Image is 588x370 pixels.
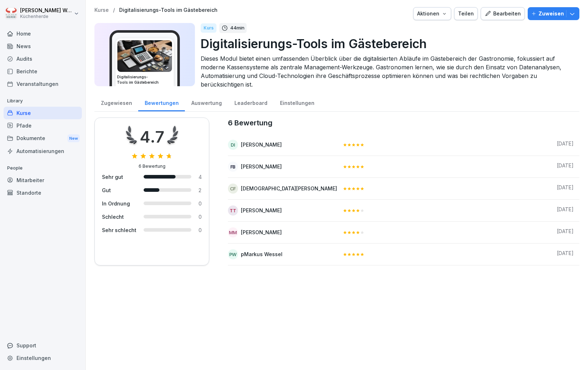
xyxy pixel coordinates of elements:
[102,200,136,207] div: In Ordnung
[528,7,579,20] button: Zuweisen
[4,174,82,186] a: Mitarbeiter
[551,243,579,265] td: [DATE]
[201,23,216,33] div: Kurs
[228,184,238,194] div: CF
[102,173,136,181] div: Sehr gut
[117,40,172,72] img: u5o6hwt2vfcozzv2rxj2ipth.png
[4,78,82,90] a: Veranstaltungen
[230,24,244,32] p: 44 min
[228,140,238,150] div: DI
[199,226,202,234] div: 0
[241,228,282,236] div: [PERSON_NAME]
[551,134,579,156] td: [DATE]
[119,7,218,13] a: Digitalisierungs-Tools im Gästebereich
[4,132,82,145] div: Dokumente
[228,162,238,172] div: FB
[113,7,115,13] p: /
[551,156,579,177] td: [DATE]
[241,207,282,214] div: [PERSON_NAME]
[67,134,80,143] div: New
[241,185,337,192] div: [DEMOGRAPHIC_DATA][PERSON_NAME]
[454,7,478,20] button: Teilen
[102,226,136,234] div: Sehr schlecht
[228,93,274,111] a: Leaderboard
[485,10,521,18] div: Bearbeiten
[274,93,321,111] a: Einstellungen
[4,162,82,174] p: People
[4,145,82,157] a: Automatisierungen
[551,199,579,221] td: [DATE]
[551,221,579,243] td: [DATE]
[551,177,579,199] td: [DATE]
[481,7,525,20] button: Bearbeiten
[4,339,82,352] div: Support
[417,10,447,18] div: Aktionen
[228,205,238,216] div: TT
[199,200,202,207] div: 0
[117,74,172,85] h3: Digitalisierungs-Tools im Gästebereich
[201,54,574,89] p: Dieses Modul bietet einen umfassenden Überblick über die digitalisierten Abläufe im Gästebereich ...
[4,40,82,52] a: News
[138,93,185,111] a: Bewertungen
[241,141,282,148] div: [PERSON_NAME]
[140,125,164,149] div: 4.7
[413,7,451,20] button: Aktionen
[139,163,165,170] div: 6 Bewertung
[241,250,283,258] div: pMarkus Wessel
[228,117,579,128] caption: 6 Bewertung
[102,186,136,194] div: Gut
[241,163,282,170] div: [PERSON_NAME]
[201,34,574,53] p: Digitalisierungs-Tools im Gästebereich
[4,52,82,65] a: Audits
[20,8,73,14] p: [PERSON_NAME] Wessel
[4,65,82,78] a: Berichte
[228,249,238,259] div: pW
[185,93,228,111] a: Auswertung
[199,213,202,221] div: 0
[4,352,82,364] a: Einstellungen
[4,107,82,119] a: Kurse
[199,173,202,181] div: 4
[102,213,136,221] div: Schlecht
[20,14,73,19] p: Küchenherde
[4,27,82,40] a: Home
[199,186,202,194] div: 2
[228,227,238,237] div: MM
[94,93,138,111] a: Zugewiesen
[458,10,474,18] div: Teilen
[4,95,82,107] p: Library
[538,10,564,18] p: Zuweisen
[4,119,82,132] a: Pfade
[4,132,82,145] a: DokumenteNew
[94,7,109,13] a: Kurse
[4,186,82,199] a: Standorte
